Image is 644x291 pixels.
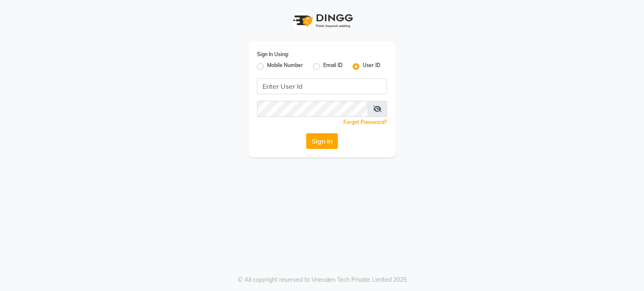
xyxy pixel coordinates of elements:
[257,101,368,117] input: Username
[267,62,303,72] label: Mobile Number
[363,62,380,72] label: User ID
[257,78,387,94] input: Username
[257,51,289,58] label: Sign In Using:
[343,119,387,125] a: Forgot Password?
[288,8,356,33] img: logo1.svg
[306,133,338,149] button: Sign In
[323,62,343,72] label: Email ID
